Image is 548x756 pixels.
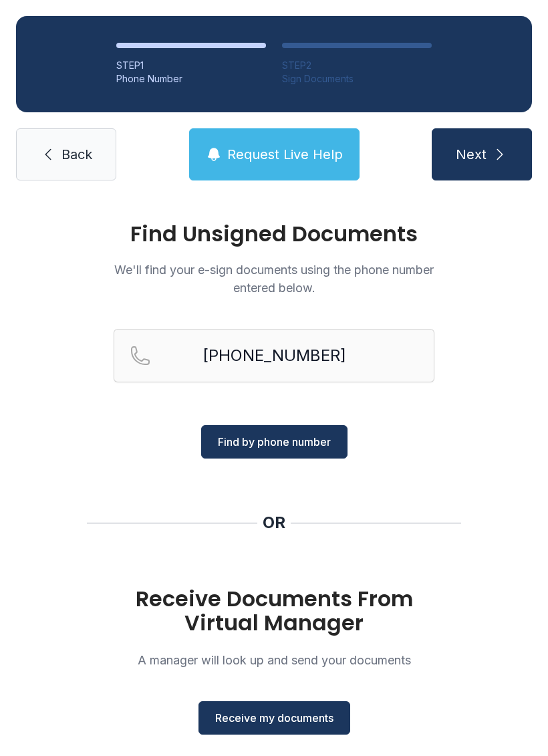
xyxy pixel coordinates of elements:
[114,223,434,245] h1: Find Unsigned Documents
[114,651,434,669] p: A manager will look up and send your documents
[282,59,432,72] div: STEP 2
[218,434,331,450] span: Find by phone number
[114,587,434,635] h1: Receive Documents From Virtual Manager
[215,710,333,726] span: Receive my documents
[116,72,266,86] div: Phone Number
[116,59,266,72] div: STEP 1
[282,72,432,86] div: Sign Documents
[114,329,434,382] input: Reservation phone number
[456,145,487,164] span: Next
[227,145,343,164] span: Request Live Help
[114,261,434,297] p: We'll find your e-sign documents using the phone number entered below.
[61,145,92,164] span: Back
[263,512,285,533] div: OR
